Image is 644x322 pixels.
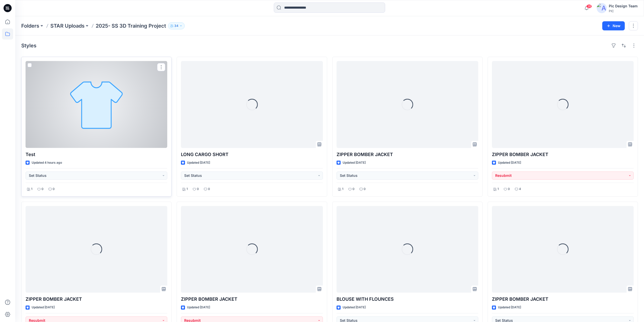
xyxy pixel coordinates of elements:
[21,43,36,49] h4: Styles
[337,151,478,158] p: ZIPPER BOMBER JACKET
[498,160,521,165] p: Updated [DATE]
[508,186,510,192] p: 0
[96,22,166,29] p: 2025- SS 3D Training Project
[343,160,366,165] p: Updated [DATE]
[186,186,188,192] p: 1
[519,186,521,192] p: 4
[31,186,32,192] p: 1
[26,151,167,158] p: Test
[181,151,323,158] p: LONG CARGO SHORT
[586,4,592,8] span: 28
[208,186,210,192] p: 0
[492,151,634,158] p: ZIPPER BOMBER JACKET
[21,22,39,29] a: Folders
[602,21,625,30] button: New
[174,23,178,29] p: 34
[187,305,210,310] p: Updated [DATE]
[498,305,521,310] p: Updated [DATE]
[352,186,355,192] p: 0
[497,186,499,192] p: 1
[32,160,62,165] p: Updated 4 hours ago
[492,296,634,303] p: ZIPPER BOMBER JACKET
[609,3,638,9] div: Pic Design Team
[168,22,185,29] button: 34
[26,61,167,148] a: Test
[197,186,199,192] p: 0
[41,186,44,192] p: 0
[337,296,478,303] p: BLOUSE WITH FLOUNCES
[597,3,607,13] img: avatar
[53,186,55,192] p: 0
[187,160,210,165] p: Updated [DATE]
[50,22,85,29] a: STAR Uploads
[181,296,323,303] p: ZIPPER BOMBER JACKET
[32,305,55,310] p: Updated [DATE]
[342,186,343,192] p: 1
[343,305,366,310] p: Updated [DATE]
[364,186,366,192] p: 0
[609,9,638,13] div: PIC
[26,296,167,303] p: ZIPPER BOMBER JACKET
